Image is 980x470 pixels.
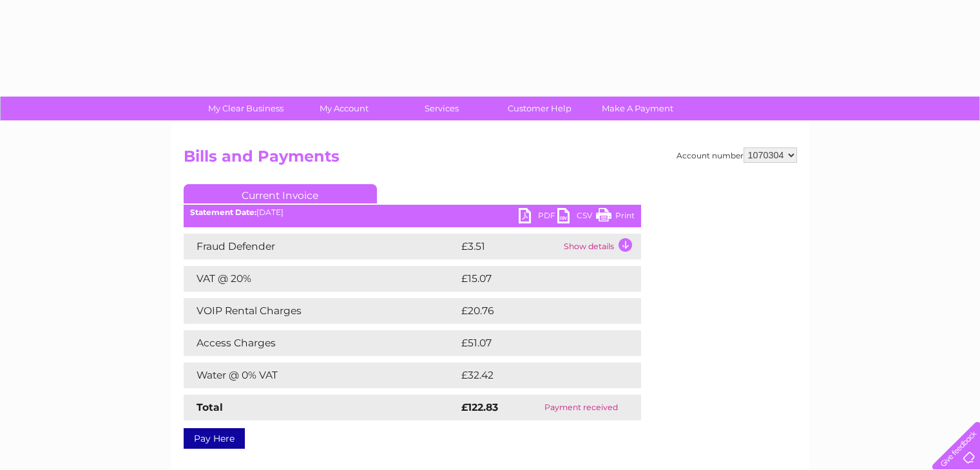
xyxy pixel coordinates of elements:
h2: Bills and Payments [184,147,797,172]
a: CSV [557,208,596,227]
a: PDF [519,208,557,227]
td: £32.42 [458,362,615,388]
td: £3.51 [458,234,561,259]
div: Account number [677,147,797,163]
td: Access Charges [184,330,458,356]
td: Fraud Defender [184,234,458,259]
td: Water @ 0% VAT [184,362,458,388]
a: Pay Here [184,428,245,449]
a: Print [596,208,635,227]
strong: Total [197,401,223,413]
a: My Clear Business [193,97,299,120]
td: £15.07 [458,266,614,292]
a: Services [389,97,495,120]
td: £20.76 [458,298,615,324]
b: Statement Date: [190,207,256,217]
td: VOIP Rental Charges [184,298,458,324]
strong: £122.83 [461,401,498,413]
a: Customer Help [486,97,593,120]
a: Current Invoice [184,184,377,203]
td: Payment received [522,395,640,420]
a: Make A Payment [584,97,691,120]
a: My Account [291,97,397,120]
td: £51.07 [458,330,614,356]
div: [DATE] [184,208,641,217]
td: Show details [561,234,641,259]
td: VAT @ 20% [184,266,458,292]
